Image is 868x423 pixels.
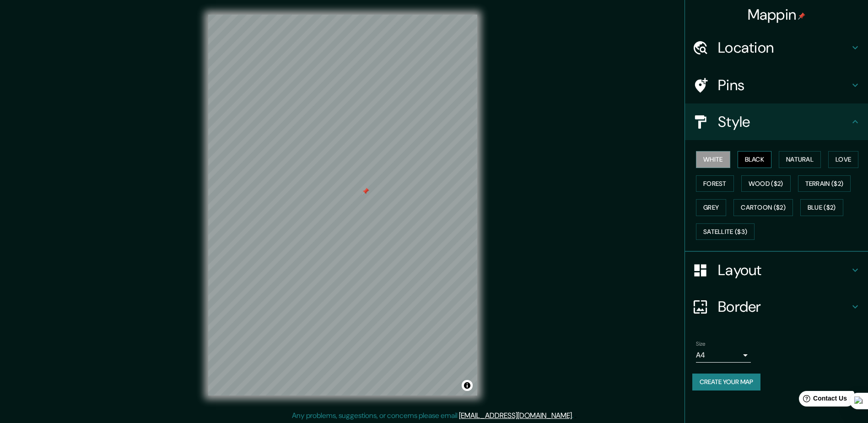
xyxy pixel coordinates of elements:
[696,175,734,192] button: Forest
[718,38,850,57] h4: Location
[718,261,850,279] h4: Layout
[692,374,760,390] button: Create your map
[787,387,858,413] iframe: Help widget launcher
[696,340,706,348] label: Size
[798,12,805,20] img: pin-icon.png
[459,411,572,420] a: [EMAIL_ADDRESS][DOMAIN_NAME]
[779,151,821,168] button: Natural
[696,348,751,363] div: A4
[685,288,868,325] div: Border
[685,67,868,103] div: Pins
[733,199,793,216] button: Cartoon ($2)
[208,15,477,396] canvas: Map
[748,5,806,24] h4: Mappin
[741,175,791,192] button: Wood ($2)
[685,103,868,140] div: Style
[718,76,850,94] h4: Pins
[462,380,473,391] button: Toggle attribution
[685,29,868,66] div: Location
[685,252,868,288] div: Layout
[575,410,577,421] div: .
[696,223,755,240] button: Satellite ($3)
[828,151,858,168] button: Love
[718,113,850,131] h4: Style
[696,199,726,216] button: Grey
[573,410,575,421] div: .
[800,199,843,216] button: Blue ($2)
[696,151,730,168] button: White
[718,298,850,316] h4: Border
[292,410,573,421] p: Any problems, suggestions, or concerns please email .
[798,175,851,192] button: Terrain ($2)
[738,151,772,168] button: Black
